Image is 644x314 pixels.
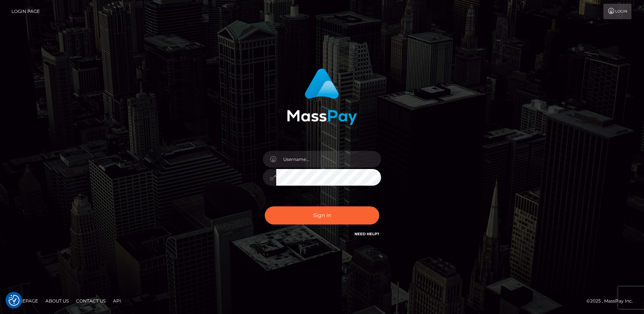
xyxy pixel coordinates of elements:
a: Login Page [11,4,40,19]
img: Revisit consent button [8,295,20,306]
button: Consent Preferences [8,295,20,306]
a: About Us [42,295,72,307]
img: MassPay Login [287,68,357,125]
a: Contact Us [73,295,109,307]
a: Login [603,4,631,19]
a: Need Help? [354,232,379,236]
button: Sign in [265,206,379,224]
a: API [110,295,124,307]
div: © 2025 , MassPay Inc. [586,297,638,305]
input: Username... [276,151,381,168]
a: Homepage [8,295,41,307]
